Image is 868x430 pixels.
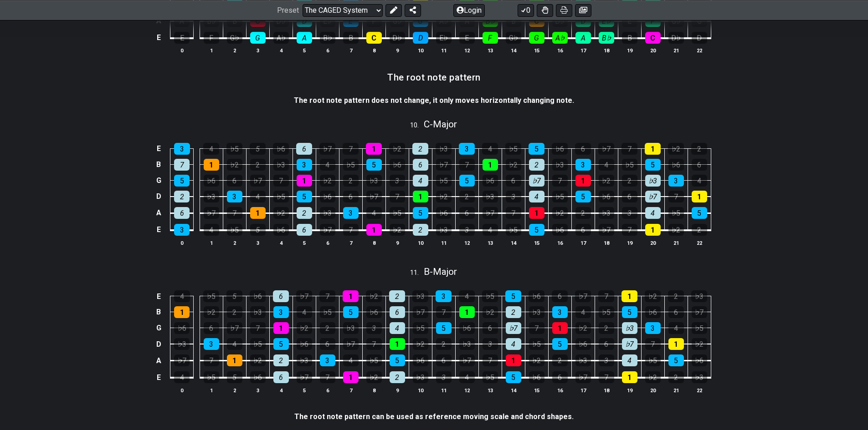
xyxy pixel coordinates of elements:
div: ♭3 [483,191,498,202]
div: 5 [174,175,190,187]
div: 4 [297,306,312,318]
div: 3 [273,306,289,318]
th: 3 [246,238,269,248]
div: D [575,15,591,27]
td: D [153,188,164,205]
div: 2 [459,191,475,202]
th: 21 [664,46,688,56]
div: ♭3 [552,159,568,171]
div: A [575,32,591,44]
div: 1 [250,207,266,219]
div: ♭3 [691,290,707,302]
div: A [174,15,190,27]
th: 2 [223,238,246,248]
div: ♭2 [552,207,568,219]
button: Share Preset [405,4,421,16]
th: 5 [293,46,316,56]
div: E♭ [320,15,335,27]
div: C [529,15,544,27]
div: 2 [692,224,707,236]
div: 4 [575,306,591,318]
div: 2 [343,175,359,187]
div: 5 [622,306,637,318]
div: 4 [204,224,219,236]
div: 2 [413,224,428,236]
th: 20 [641,238,664,248]
div: 4 [645,207,661,219]
strong: The root note pattern does not change, it only moves horizontally changing note. [294,96,574,105]
div: ♭3 [250,306,266,318]
div: 7 [598,290,614,302]
div: A♭ [436,15,452,27]
div: 5 [226,290,242,302]
div: 7 [343,224,359,236]
div: D [413,32,428,44]
div: 1 [645,143,661,155]
div: ♭2 [668,224,684,236]
div: 3 [297,159,312,171]
div: 3 [552,306,568,318]
div: 1 [204,159,219,171]
div: 1 [529,207,544,219]
div: C [645,32,661,44]
td: E [153,29,164,46]
span: C - Major [424,119,457,130]
div: ♭6 [366,306,382,318]
div: 4 [529,191,544,202]
div: 5 [459,175,475,187]
div: ♭6 [552,224,568,236]
div: 5 [575,191,591,202]
div: ♭5 [622,159,637,171]
th: 17 [571,46,595,56]
div: E [459,32,475,44]
div: 1 [366,143,382,155]
div: ♭5 [343,159,359,171]
td: E [153,221,164,238]
div: 7 [506,207,521,219]
div: ♭5 [390,207,405,219]
div: 5 [505,290,521,302]
td: A [153,205,164,222]
div: ♭7 [366,191,382,202]
th: 16 [548,46,571,56]
div: ♭2 [320,175,335,187]
div: ♭2 [227,159,242,171]
div: D [297,15,312,27]
div: ♭2 [506,159,521,171]
div: 5 [645,159,661,171]
div: B [227,15,242,27]
div: 5 [692,207,707,219]
span: 11 . [410,268,424,278]
div: ♭7 [598,143,614,155]
div: ♭5 [482,290,498,302]
div: ♭3 [204,191,219,202]
div: ♭6 [436,207,452,219]
div: D [692,32,707,44]
div: 7 [174,159,190,171]
div: 1 [174,306,190,318]
div: ♭3 [645,175,661,187]
th: 7 [339,238,362,248]
div: E♭ [436,32,452,44]
th: 15 [525,46,548,56]
div: D♭ [273,15,289,27]
div: 7 [552,175,568,187]
th: 14 [502,238,525,248]
div: 4 [413,175,428,187]
div: 1 [343,290,359,302]
div: 3 [459,224,475,236]
div: 5 [343,306,359,318]
div: ♭2 [483,306,498,318]
div: 2 [227,306,242,318]
th: 12 [455,46,478,56]
div: 3 [459,143,475,155]
div: 3 [575,159,591,171]
div: B♭ [483,15,498,27]
div: ♭3 [436,143,452,155]
div: 2 [622,175,637,187]
div: B♭ [599,32,614,44]
div: 6 [413,159,428,171]
div: G [692,15,707,27]
th: 6 [316,238,339,248]
td: E [153,141,164,157]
